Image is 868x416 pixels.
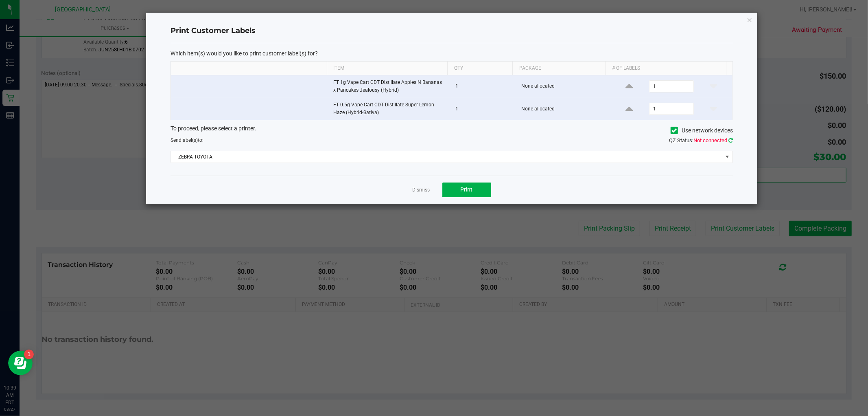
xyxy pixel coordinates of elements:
iframe: Resource center unread badge [24,350,34,359]
button: Print [442,183,491,197]
td: FT 0.5g Vape Cart CDT Distillate Super Lemon Haze (Hybrid-Sativa) [328,98,450,120]
td: None allocated [516,98,610,120]
td: None allocated [516,75,610,98]
td: FT 1g Vape Cart CDT Distillate Apples N Bananas x Pancakes Jealousy (Hybrid) [328,75,450,98]
td: 1 [450,98,516,120]
span: Send to: [171,137,203,143]
span: ZEBRA-TOYOTA [171,151,722,163]
th: Qty [447,62,512,75]
span: QZ Status: [669,137,733,143]
span: label(s) [181,137,198,143]
iframe: Resource center [8,351,33,375]
th: Item [327,62,447,75]
th: Package [512,62,605,75]
div: To proceed, please select a printer. [164,124,739,136]
td: 1 [450,75,516,98]
a: Dismiss [413,187,430,194]
span: Print [461,186,473,193]
label: Use network devices [671,126,733,135]
span: Not connected [693,137,727,143]
h4: Print Customer Labels [171,26,733,36]
p: Which item(s) would you like to print customer label(s) for? [171,50,733,57]
th: # of labels [605,62,726,75]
